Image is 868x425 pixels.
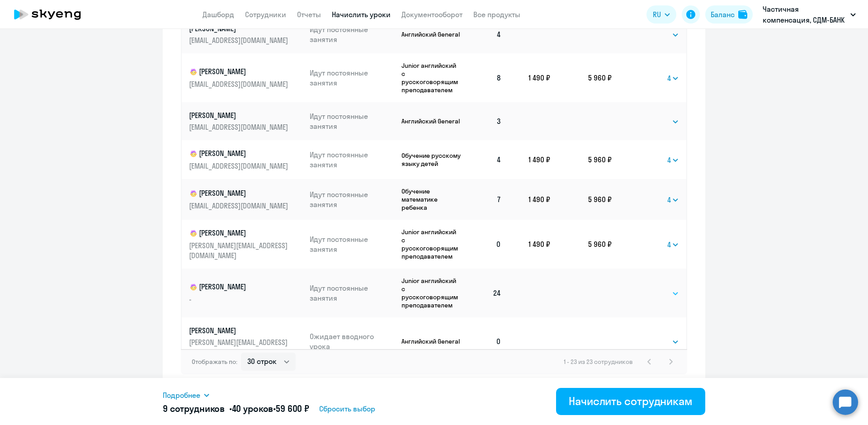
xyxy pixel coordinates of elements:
h5: 9 сотрудников • • [163,402,309,415]
img: child [189,229,198,238]
td: 4 [462,15,509,53]
span: 1 - 23 из 23 сотрудников [564,358,633,366]
a: Сотрудники [245,10,286,19]
p: [PERSON_NAME] [189,110,290,120]
p: Идут постоянные занятия [310,283,395,303]
p: [PERSON_NAME][EMAIL_ADDRESS][DOMAIN_NAME] [189,337,290,357]
a: child[PERSON_NAME][EMAIL_ADDRESS][DOMAIN_NAME] [189,188,302,211]
img: child [189,149,198,158]
td: 8 [462,53,509,102]
span: RU [653,9,661,20]
p: Английский General [401,30,462,38]
p: [PERSON_NAME] [189,66,290,77]
td: 5 960 ₽ [550,220,612,269]
a: [PERSON_NAME][EMAIL_ADDRESS][DOMAIN_NAME] [189,24,302,45]
a: Документооборот [401,10,462,19]
a: Отчеты [297,10,321,19]
img: child [189,189,198,198]
p: Junior английский с русскоговорящим преподавателем [401,61,462,94]
span: 59 600 ₽ [276,403,309,414]
a: child[PERSON_NAME]- [189,282,302,304]
a: [PERSON_NAME][EMAIL_ADDRESS][DOMAIN_NAME] [189,110,302,132]
img: balance [738,10,747,19]
td: 0 [462,220,509,269]
p: [EMAIL_ADDRESS][DOMAIN_NAME] [189,122,290,132]
div: Начислить сотрудникам [569,394,693,408]
td: 5 960 ₽ [550,53,612,102]
span: Отображать по: [192,358,237,366]
td: 5 960 ₽ [550,179,612,220]
a: [PERSON_NAME][PERSON_NAME][EMAIL_ADDRESS][DOMAIN_NAME] [189,326,302,357]
button: RU [646,5,676,24]
td: 1 490 ₽ [509,220,550,269]
p: Junior английский с русскоговорящим преподавателем [401,228,462,260]
td: 1 490 ₽ [509,140,550,179]
td: 5 960 ₽ [550,140,612,179]
a: Дашборд [203,10,234,19]
p: [PERSON_NAME] [189,326,290,335]
img: child [189,67,198,76]
a: child[PERSON_NAME][EMAIL_ADDRESS][DOMAIN_NAME] [189,148,302,171]
a: child[PERSON_NAME][EMAIL_ADDRESS][DOMAIN_NAME] [189,66,302,89]
button: Частичная компенсация, СДМ-БАНК (ПАО) [758,4,860,25]
td: 7 [462,179,509,220]
p: Идут постоянные занятия [310,150,395,170]
p: Частичная компенсация, СДМ-БАНК (ПАО) [763,4,847,25]
td: 0 [462,317,509,365]
p: Идут постоянные занятия [310,68,395,88]
p: [PERSON_NAME] [189,188,290,199]
p: [EMAIL_ADDRESS][DOMAIN_NAME] [189,201,290,211]
p: - [189,294,290,304]
p: Ожидает вводного урока [310,331,395,351]
button: Балансbalance [705,5,753,24]
p: Идут постоянные занятия [310,189,395,209]
a: child[PERSON_NAME][PERSON_NAME][EMAIL_ADDRESS][DOMAIN_NAME] [189,228,302,260]
p: [EMAIL_ADDRESS][DOMAIN_NAME] [189,35,290,45]
a: Начислить уроки [332,10,391,19]
p: Обучение математике ребенка [401,187,462,212]
div: Баланс [711,9,735,20]
p: Английский General [401,117,462,125]
span: 40 уроков [232,403,274,414]
p: Английский General [401,337,462,345]
p: [PERSON_NAME] [189,282,290,293]
td: 1 490 ₽ [509,179,550,220]
span: Сбросить выбор [319,403,375,414]
td: 4 [462,140,509,179]
p: [PERSON_NAME] [189,148,290,159]
td: 3 [462,102,509,140]
p: [EMAIL_ADDRESS][DOMAIN_NAME] [189,161,290,171]
a: Все продукты [473,10,520,19]
p: Junior английский с русскоговорящим преподавателем [401,277,462,309]
p: Идут постоянные занятия [310,234,395,254]
p: [EMAIL_ADDRESS][DOMAIN_NAME] [189,79,290,89]
p: Идут постоянные занятия [310,111,395,131]
p: [PERSON_NAME] [189,228,290,239]
span: Подробнее [163,390,200,401]
p: Идут постоянные занятия [310,24,395,44]
td: 24 [462,269,509,317]
button: Начислить сотрудникам [556,388,705,415]
p: Обучение русскому языку детей [401,151,462,168]
img: child [189,283,198,292]
td: 1 490 ₽ [509,53,550,102]
p: [PERSON_NAME][EMAIL_ADDRESS][DOMAIN_NAME] [189,241,290,260]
